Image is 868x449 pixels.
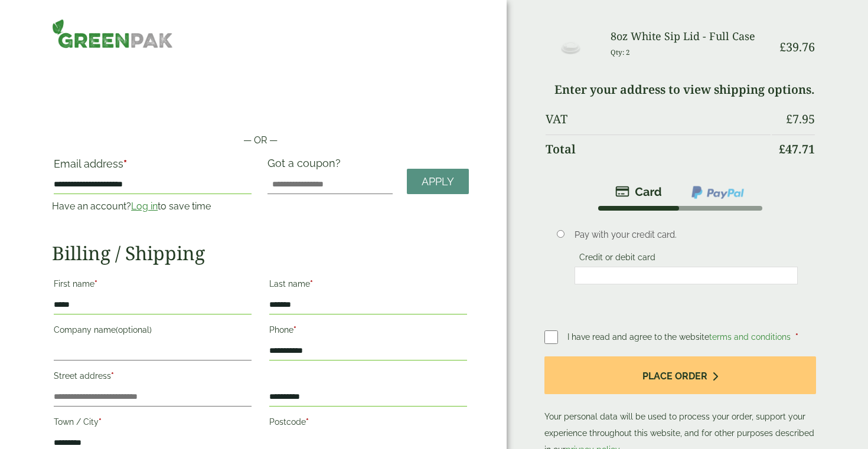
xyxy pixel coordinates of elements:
[111,371,114,381] abbr: required
[779,39,815,55] bdi: 39.76
[94,279,97,289] abbr: required
[611,48,630,57] small: Qty: 2
[575,253,660,266] label: Credit or debit card
[54,276,252,296] label: First name
[269,414,467,434] label: Postcode
[578,270,794,281] iframe: Secure card payment input frame
[310,279,313,289] abbr: required
[52,96,468,119] iframe: Secure payment button frame
[779,39,786,55] span: £
[615,185,662,199] img: stripe.png
[546,105,771,133] th: VAT
[269,322,467,342] label: Phone
[544,356,816,395] button: Place order
[786,111,792,127] span: £
[546,76,815,104] td: Enter your address to view shipping options.
[52,242,468,264] h2: Billing / Shipping
[422,175,454,188] span: Apply
[306,417,309,427] abbr: required
[293,325,296,335] abbr: required
[54,322,252,342] label: Company name
[54,414,252,434] label: Town / City
[611,30,771,43] h3: 8oz White Sip Lid - Full Case
[269,276,467,296] label: Last name
[54,368,252,388] label: Street address
[786,111,815,127] bdi: 7.95
[690,185,745,200] img: ppcp-gateway.png
[795,332,798,342] abbr: required
[52,19,172,48] img: GreenPak Supplies
[54,159,252,175] label: Email address
[267,157,345,175] label: Got a coupon?
[575,228,798,241] p: Pay with your credit card.
[116,325,152,335] span: (optional)
[123,158,127,170] abbr: required
[567,332,793,342] span: I have read and agree to the website
[407,169,469,194] a: Apply
[52,133,468,148] p: — OR —
[779,141,785,157] span: £
[52,199,253,214] p: Have an account? to save time
[99,417,102,427] abbr: required
[779,141,815,157] bdi: 47.71
[709,332,791,342] a: terms and conditions
[131,201,158,212] a: Log in
[546,135,771,163] th: Total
